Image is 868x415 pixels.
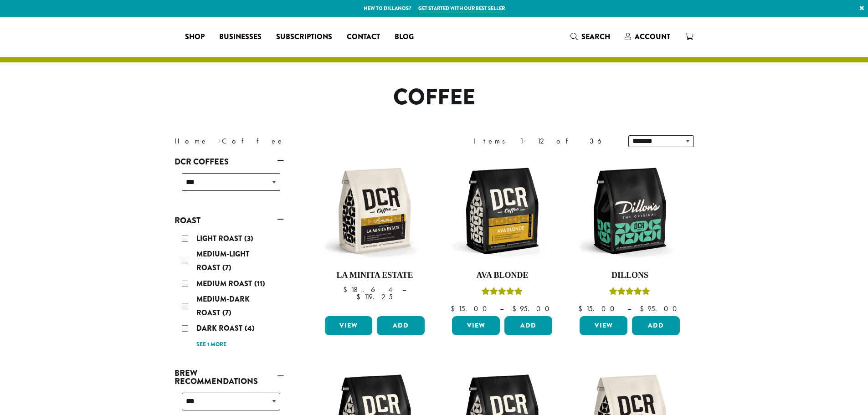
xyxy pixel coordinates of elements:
a: DCR Coffees [175,154,284,169]
span: $ [512,304,520,313]
h4: Dillons [577,271,682,281]
a: La Minita Estate [323,159,427,313]
a: DillonsRated 5.00 out of 5 [577,159,682,313]
div: Rated 5.00 out of 5 [482,286,523,300]
span: Account [635,31,670,42]
div: Rated 5.00 out of 5 [609,286,650,300]
span: (3) [244,233,253,244]
button: Add [632,316,680,335]
span: – [402,285,406,294]
div: DCR Coffees [175,169,284,202]
a: Get started with our best seller [418,5,505,12]
h4: Ava Blonde [450,271,555,281]
span: Contact [347,31,380,43]
a: Roast [175,213,284,228]
h1: Coffee [168,84,701,111]
bdi: 95.00 [512,304,554,313]
span: $ [343,285,351,294]
h4: La Minita Estate [323,271,427,281]
span: – [500,304,503,313]
img: DCR-12oz-Ava-Blonde-Stock-scaled.png [450,159,555,263]
button: Add [377,316,425,335]
a: Shop [178,30,212,44]
div: Roast [175,228,284,354]
a: View [325,316,373,335]
span: Subscriptions [276,31,332,43]
span: – [627,304,631,313]
a: View [452,316,500,335]
bdi: 15.00 [451,304,491,313]
span: Medium-Light Roast [196,249,249,273]
a: View [580,316,627,335]
span: Businesses [219,31,262,43]
span: Medium Roast [196,278,254,289]
span: Search [581,31,610,42]
button: Add [504,316,552,335]
bdi: 18.64 [343,285,394,294]
span: $ [578,304,586,313]
span: Dark Roast [196,323,245,333]
a: See 1 more [196,340,226,349]
span: $ [356,292,364,302]
span: (4) [245,323,255,333]
span: Light Roast [196,233,244,244]
span: Blog [395,31,414,43]
span: Medium-Dark Roast [196,294,250,318]
span: (7) [222,307,231,318]
nav: Breadcrumb [175,136,421,147]
img: DCR-12oz-Dillons-Stock-scaled.png [577,159,682,263]
span: $ [640,304,647,313]
a: Brew Recommendations [175,365,284,389]
a: Home [175,136,208,146]
bdi: 95.00 [640,304,681,313]
div: Items 1-12 of 36 [473,136,615,147]
bdi: 119.25 [356,292,393,302]
span: $ [451,304,458,313]
img: DCR-12oz-La-Minita-Estate-Stock-scaled.png [322,159,427,263]
span: (7) [222,262,231,273]
span: (11) [254,278,265,289]
a: Ava BlondeRated 5.00 out of 5 [450,159,555,313]
span: › [218,133,221,147]
bdi: 15.00 [578,304,619,313]
span: Shop [185,31,205,43]
a: Search [563,29,617,44]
